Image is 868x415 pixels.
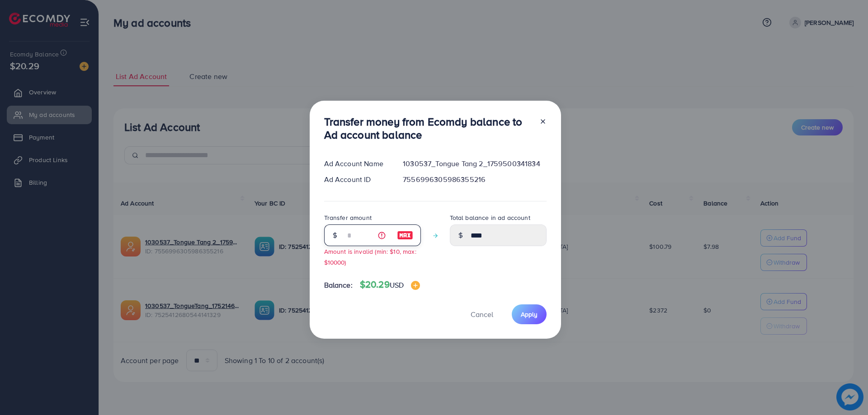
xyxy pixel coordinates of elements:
[324,213,372,222] label: Transfer amount
[459,304,505,324] button: Cancel
[396,174,553,185] div: 7556996305986355216
[411,281,420,290] img: image
[324,247,416,266] small: Amount is invalid (min: $10, max: $10000)
[471,309,493,319] span: Cancel
[390,280,404,290] span: USD
[360,279,420,290] h4: $20.29
[397,230,413,241] img: image
[512,304,547,324] button: Apply
[396,159,553,169] div: 1030537_Tongue Tang 2_1759500341834
[324,280,353,290] span: Balance:
[317,174,396,185] div: Ad Account ID
[450,213,530,222] label: Total balance in ad account
[521,310,538,319] span: Apply
[324,115,532,141] h3: Transfer money from Ecomdy balance to Ad account balance
[317,159,396,169] div: Ad Account Name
